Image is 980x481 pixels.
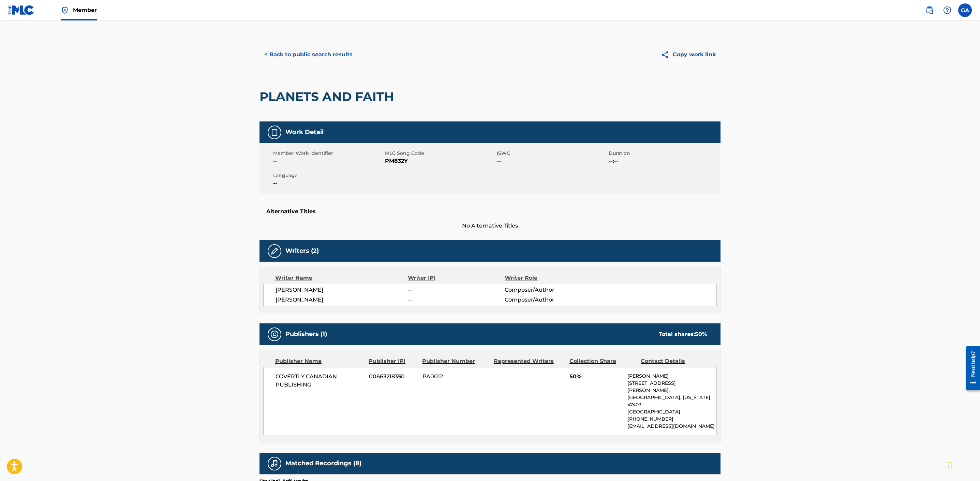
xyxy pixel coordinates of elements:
span: [PERSON_NAME] [276,286,408,294]
img: help [943,6,951,14]
a: Public Search [923,3,936,17]
p: [EMAIL_ADDRESS][DOMAIN_NAME] [627,423,716,430]
span: COVERTLY CANADIAN PUBLISHING [276,373,364,389]
img: MLC Logo [8,5,34,15]
p: [GEOGRAPHIC_DATA], [US_STATE] 47403 [627,394,716,408]
h5: Matched Recordings (8) [285,460,361,467]
span: -- [408,286,505,294]
span: Language [273,172,383,179]
span: Member Work Identifier [273,150,383,157]
p: [STREET_ADDRESS][PERSON_NAME], [627,380,716,394]
h5: Publishers (1) [285,330,327,338]
div: Contact Details [641,357,707,365]
img: Matched Recordings [270,460,279,468]
span: 00663218350 [369,373,417,381]
h5: Alternative Titles [266,208,714,215]
h2: PLANETS AND FAITH [259,89,397,104]
div: Help [940,3,954,17]
img: search [925,6,934,14]
span: ISWC [497,150,607,157]
img: Publishers [270,330,279,338]
img: Copy work link [661,50,673,59]
p: [PHONE_NUMBER] [627,416,716,423]
span: No Alternative Titles [259,222,721,230]
span: -- [408,296,505,304]
div: Represented Writers [494,357,564,365]
span: --:-- [609,157,719,165]
h5: Work Detail [285,128,324,136]
div: Drag [948,455,952,476]
span: Duration [609,150,719,157]
img: Writers [270,247,279,255]
div: Publisher Name [275,357,363,365]
h5: Writers (2) [285,247,319,255]
span: -- [497,157,607,165]
span: 50% [569,373,622,381]
div: Writer Role [505,274,593,282]
div: Publisher Number [422,357,488,365]
span: Composer/Author [505,286,593,294]
iframe: Resource Center [961,341,980,396]
span: -- [273,157,383,165]
button: < Back to public search results [259,46,357,63]
button: Copy work link [656,46,721,63]
div: User Menu [958,3,972,17]
span: PM832Y [385,157,495,165]
span: Composer/Author [505,296,593,304]
div: Writer IPI [408,274,505,282]
div: Writer Name [275,274,408,282]
span: PA0012 [422,373,489,381]
iframe: Chat Widget [946,448,980,481]
div: Collection Share [569,357,636,365]
span: -- [273,179,383,187]
p: [GEOGRAPHIC_DATA] [627,408,716,416]
span: Member [73,6,97,14]
img: Top Rightsholder [61,6,69,14]
div: Total shares: [659,330,707,338]
span: 50 % [695,331,707,337]
span: MLC Song Code [385,150,495,157]
p: [PERSON_NAME] [627,373,716,380]
span: [PERSON_NAME] [276,296,408,304]
div: Publisher IPI [369,357,417,365]
img: Work Detail [270,128,279,136]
